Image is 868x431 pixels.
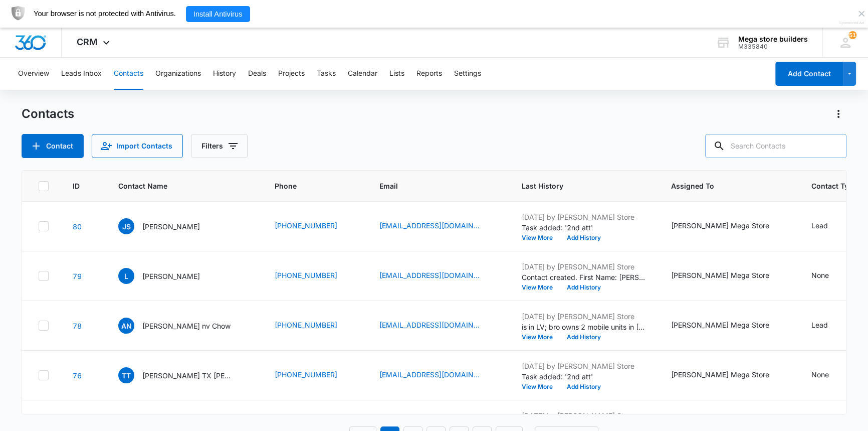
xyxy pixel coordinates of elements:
[142,370,233,381] p: [PERSON_NAME] TX [PERSON_NAME]
[118,218,134,234] span: JS
[118,268,218,284] div: Contact Name - Lamar - Select to Edit Field
[738,43,808,50] div: account id
[348,58,377,90] button: Calendar
[671,320,769,330] div: [PERSON_NAME] Mega Store
[18,58,49,90] button: Overview
[811,270,847,282] div: Contact Type - None - Select to Edit Field
[738,35,808,43] div: account name
[671,270,769,280] div: [PERSON_NAME] Mega Store
[275,181,341,191] span: Phone
[73,272,82,280] a: Navigate to contact details page for Lamar
[114,58,143,90] button: Contacts
[22,106,74,121] h1: Contacts
[522,322,647,332] p: is in LV; bro owns 2 mobile units in [GEOGRAPHIC_DATA] makes combined 60k annually will want to b...
[389,58,404,90] button: Lists
[522,334,560,340] button: View More
[191,134,248,158] button: Filters
[248,58,266,90] button: Deals
[118,181,236,191] span: Contact Name
[522,361,647,371] p: [DATE] by [PERSON_NAME] Store
[379,270,480,280] a: [EMAIL_ADDRESS][DOMAIN_NAME]
[522,384,560,390] button: View More
[671,220,769,231] div: [PERSON_NAME] Mega Store
[379,220,480,231] a: [EMAIL_ADDRESS][DOMAIN_NAME]
[671,369,769,380] div: [PERSON_NAME] Mega Store
[61,58,102,90] button: Leads Inbox
[62,28,127,57] div: CRM
[275,320,355,332] div: Phone - (858) 869-3010 - Select to Edit Field
[22,134,84,158] button: Add Contact
[811,369,847,381] div: Contact Type - None - Select to Edit Field
[275,220,355,232] div: Phone - (803) 673-1848 - Select to Edit Field
[379,181,483,191] span: Email
[73,181,80,191] span: ID
[275,220,337,231] a: [PHONE_NUMBER]
[213,58,236,90] button: History
[92,134,183,158] button: Import Contacts
[775,62,843,86] button: Add Contact
[118,268,134,284] span: L
[416,58,442,90] button: Reports
[811,181,857,191] span: Contact Type
[560,384,608,390] button: Add History
[560,334,608,340] button: Add History
[811,369,829,380] div: None
[560,284,608,291] button: Add History
[379,270,498,282] div: Email - lamarcarter420@gmail.com - Select to Edit Field
[379,320,498,332] div: Email - Andrewchow88@hotmail.com - Select to Edit Field
[522,261,647,272] p: [DATE] by [PERSON_NAME] Store
[811,220,846,232] div: Contact Type - Lead - Select to Edit Field
[379,320,480,330] a: [EMAIL_ADDRESS][DOMAIN_NAME]
[522,212,647,222] p: [DATE] by [PERSON_NAME] Store
[811,320,846,332] div: Contact Type - Lead - Select to Edit Field
[454,58,481,90] button: Settings
[705,134,846,158] input: Search Contacts
[278,58,305,90] button: Projects
[522,272,647,282] p: Contact created. First Name: [PERSON_NAME] Phone: [PHONE_NUMBER] Email: [EMAIL_ADDRESS][DOMAIN_NA...
[275,369,337,380] a: [PHONE_NUMBER]
[73,222,82,231] a: Navigate to contact details page for Jamie SC Sage
[118,218,218,234] div: Contact Name - Jamie SC Sage - Select to Edit Field
[275,270,337,280] a: [PHONE_NUMBER]
[522,284,560,291] button: View More
[671,369,787,381] div: Assigned To - John Mega Store - Select to Edit Field
[560,235,608,241] button: Add History
[671,270,787,282] div: Assigned To - John Mega Store - Select to Edit Field
[155,58,201,90] button: Organizations
[142,321,231,331] p: [PERSON_NAME] nv Chow
[118,367,251,383] div: Contact Name - Tricia TX Carter - Select to Edit Field
[848,31,856,39] span: 51
[811,270,829,280] div: None
[142,271,200,281] p: [PERSON_NAME]
[522,235,560,241] button: View More
[671,220,787,232] div: Assigned To - John Mega Store - Select to Edit Field
[77,37,98,47] span: CRM
[671,181,773,191] span: Assigned To
[73,322,82,330] a: Navigate to contact details page for Andrew nv Chow
[275,369,355,381] div: Phone - (832) 922-0485 - Select to Edit Field
[118,318,134,334] span: An
[522,371,647,382] p: Task added: '2nd att'
[118,367,134,383] span: TT
[379,369,480,380] a: [EMAIL_ADDRESS][DOMAIN_NAME]
[379,220,498,232] div: Email - JamieSage26@live.com - Select to Edit Field
[73,371,82,380] a: Navigate to contact details page for Tricia TX Carter
[671,320,787,332] div: Assigned To - John Mega Store - Select to Edit Field
[811,220,828,231] div: Lead
[811,320,828,330] div: Lead
[522,410,647,421] p: [DATE] by [PERSON_NAME] Store
[522,311,647,322] p: [DATE] by [PERSON_NAME] Store
[275,270,355,282] div: Phone - (614) 721-2288 - Select to Edit Field
[522,222,647,233] p: Task added: '2nd att'
[118,318,249,334] div: Contact Name - Andrew nv Chow - Select to Edit Field
[522,181,632,191] span: Last History
[142,221,200,232] p: [PERSON_NAME]
[379,369,498,381] div: Email - tfonweb@gamil.com - Select to Edit Field
[822,28,868,57] div: notifications count
[830,106,846,122] button: Actions
[848,31,856,39] div: notifications count
[275,320,337,330] a: [PHONE_NUMBER]
[317,58,336,90] button: Tasks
